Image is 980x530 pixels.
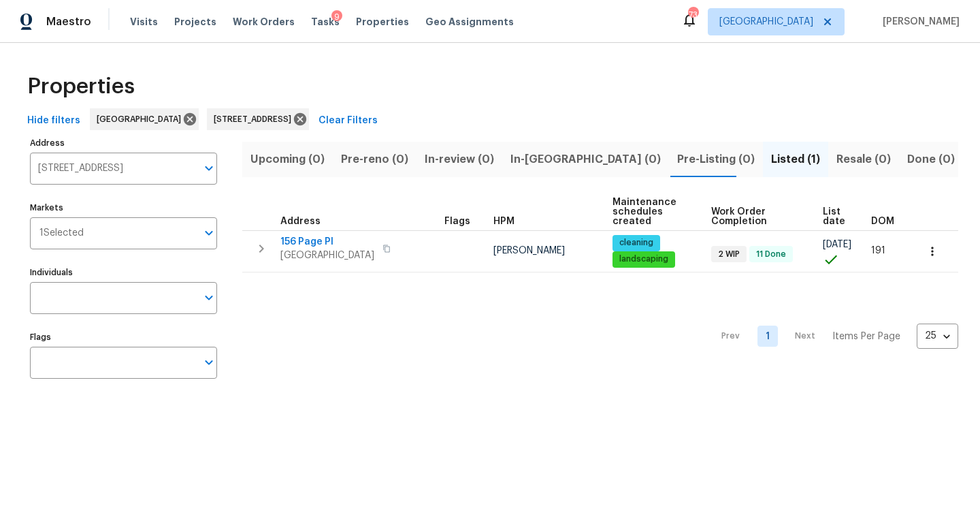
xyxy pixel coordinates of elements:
[612,198,688,226] span: Maintenance schedules created
[751,249,791,260] span: 11 Done
[97,112,186,126] span: [GEOGRAPHIC_DATA]
[614,253,674,265] span: landscaping
[331,10,342,24] div: 9
[199,353,218,372] button: Open
[311,17,340,27] span: Tasks
[493,217,514,226] span: HPM
[917,318,958,354] div: 25
[677,150,755,169] span: Pre-Listing (0)
[30,268,217,277] label: Individuals
[836,150,891,169] span: Resale (0)
[30,333,217,341] label: Flags
[688,8,698,22] div: 73
[713,249,745,260] span: 2 WIP
[207,108,309,130] div: [STREET_ADDRESS]
[425,150,494,169] span: In-review (0)
[313,108,383,134] button: Clear Filters
[27,112,80,129] span: Hide filters
[425,15,514,29] span: Geo Assignments
[280,217,321,226] span: Address
[771,150,820,169] span: Listed (1)
[871,217,894,226] span: DOM
[614,237,659,249] span: cleaning
[174,15,216,29] span: Projects
[90,108,199,130] div: [GEOGRAPHIC_DATA]
[318,112,378,129] span: Clear Filters
[444,217,470,226] span: Flags
[823,240,851,249] span: [DATE]
[356,15,409,29] span: Properties
[214,112,297,126] span: [STREET_ADDRESS]
[907,150,955,169] span: Done (0)
[27,80,135,93] span: Properties
[823,207,848,226] span: List date
[341,150,408,169] span: Pre-reno (0)
[708,281,958,392] nav: Pagination Navigation
[510,150,661,169] span: In-[GEOGRAPHIC_DATA] (0)
[832,330,900,343] p: Items Per Page
[233,15,295,29] span: Work Orders
[39,228,84,239] span: 1 Selected
[250,150,325,169] span: Upcoming (0)
[711,207,800,226] span: Work Order Completion
[199,223,218,243] button: Open
[871,246,885,255] span: 191
[719,15,813,29] span: [GEOGRAPHIC_DATA]
[280,249,374,262] span: [GEOGRAPHIC_DATA]
[46,15,91,29] span: Maestro
[30,204,217,212] label: Markets
[877,15,960,29] span: [PERSON_NAME]
[199,159,218,178] button: Open
[280,235,374,249] span: 156 Page Pl
[199,288,218,307] button: Open
[30,139,217,147] label: Address
[130,15,158,29] span: Visits
[757,326,778,347] a: Goto page 1
[22,108,86,134] button: Hide filters
[493,246,565,255] span: [PERSON_NAME]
